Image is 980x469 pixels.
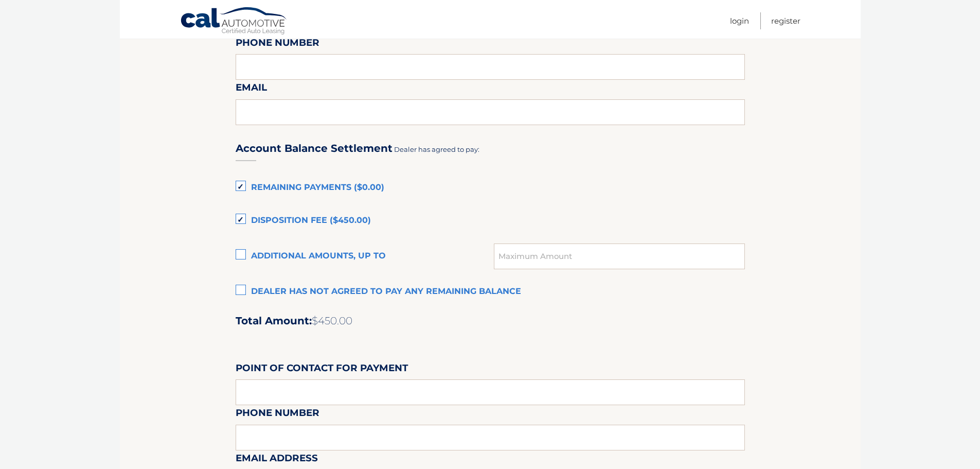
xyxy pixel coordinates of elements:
[236,315,745,327] h2: Total Amount:
[494,244,744,269] input: Maximum Amount
[771,12,800,29] a: Register
[236,246,494,267] label: Additional amounts, up to
[180,7,288,37] a: Cal Automotive
[236,282,745,302] label: Dealer has not agreed to pay any remaining balance
[236,80,267,99] label: Email
[236,142,393,155] h3: Account Balance Settlement
[730,12,749,29] a: Login
[236,360,408,379] label: Point of Contact for Payment
[394,145,479,153] span: Dealer has agreed to pay:
[236,211,745,231] label: Disposition Fee ($450.00)
[236,35,319,54] label: Phone Number
[312,315,352,327] span: $450.00
[236,178,745,198] label: Remaining Payments ($0.00)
